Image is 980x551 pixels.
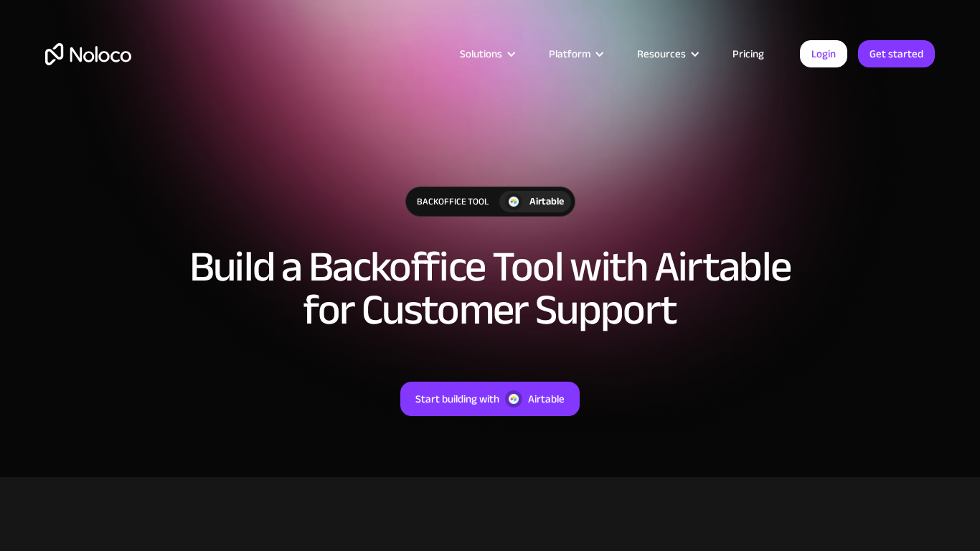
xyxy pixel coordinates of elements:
div: Platform [549,44,590,63]
div: Platform [531,44,619,63]
a: Login [800,40,847,67]
div: Airtable [529,194,564,209]
div: Solutions [460,44,502,63]
div: Solutions [442,44,531,63]
a: Get started [858,40,935,67]
div: Start building with [415,390,499,408]
div: Backoffice Tool [406,187,499,216]
a: Start building withAirtable [400,382,580,416]
div: Resources [637,44,686,63]
div: Airtable [528,390,565,408]
div: Resources [619,44,715,63]
h1: Build a Backoffice Tool with Airtable for Customer Support [167,245,813,331]
a: home [45,43,131,65]
a: Pricing [715,44,782,63]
